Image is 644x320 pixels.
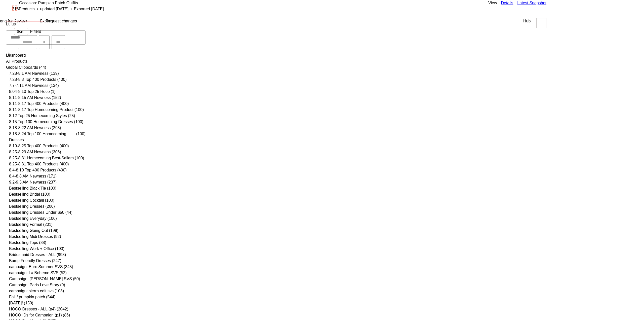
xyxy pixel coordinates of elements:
span: (150) [23,300,33,306]
span: campaign: sierra edit svs [9,288,54,294]
span: (50) [72,276,80,282]
span: Fall / pumpkin patch [9,294,45,300]
span: Bridesmaid Dresses - ALL [9,252,56,258]
span: 7.7-7.11 AM Newness [9,83,49,89]
span: (293) [51,125,61,131]
span: (100) [73,107,84,113]
span: (100) [46,185,56,191]
span: Lulus [6,21,16,27]
span: (199) [48,228,58,234]
span: (201) [42,222,53,228]
span: (103) [54,246,64,252]
span: (100) [75,131,86,143]
span: (247) [51,258,61,264]
span: 8.15 Top 100 Homecoming Dresses [9,119,73,125]
span: Campaign: [PERSON_NAME] SVS [9,276,72,282]
span: 7.28-8.3 Top 400 Products [9,77,56,83]
span: (100) [73,119,83,125]
span: (88) [38,240,46,246]
span: (544) [45,294,55,300]
span: (400) [58,161,69,167]
img: cfy_white_logo.C9jOOHJF.svg [6,17,45,23]
span: All Products [6,58,27,64]
span: 8.18-8.22 AM Newness [9,125,51,131]
span: 8.25-8.31 Top 400 Products [9,161,58,167]
span: 8.11-8.17 Top Homecoming Product [9,107,73,113]
span: (139) [49,70,59,77]
span: Campaign: Paris Love Story [9,282,59,288]
span: (306) [51,149,61,155]
span: Bestselling Work + Office [9,246,54,252]
span: Global Clipboards [6,64,38,70]
span: Bump Friendly Dresses [9,258,51,264]
span: 8.11-8.17 Top 400 Products [9,101,58,107]
span: (400) [56,167,66,173]
span: 7.28-8.1 AM Newness [9,70,49,77]
span: Dashboard [6,52,26,58]
span: (134) [49,83,59,89]
span: campaign: La Boheme SVS [9,270,59,276]
span: (44) [64,209,72,216]
span: 9.2-9.5 AM Newness [9,179,46,185]
span: campaign: Euro Summer SVS [9,264,63,270]
span: (400) [58,143,69,149]
span: (100) [47,216,57,222]
span: View [488,1,497,5]
span: (0) [59,282,65,288]
span: Bestselling Dresses Under $50 [9,209,64,216]
span: (100) [74,155,84,161]
span: HOCO Dresses - ALL (p4) [9,306,56,312]
p: Exported [DATE] [74,6,104,12]
span: Bestselling Everyday [9,216,47,222]
span: (998) [56,252,66,258]
span: (52) [59,270,67,276]
span: (25) [67,113,75,119]
span: 8.11-8.15 AM Newness [9,95,51,101]
span: (152) [51,95,61,101]
span: (100) [44,197,54,203]
span: 8.04-8.10 Top 25 Hoco [9,89,50,95]
span: Hub [523,19,531,23]
span: 8.4-8.10 Top 400 Products [9,167,56,173]
span: (345) [63,264,73,270]
span: (92) [53,234,61,240]
span: 8.12 Top 25 Homecoming Styles [9,113,67,119]
span: Bestselling Bridal [9,191,40,197]
span: Bestselling Midi Dresses [9,234,53,240]
button: Hub [523,18,531,24]
span: 8.18-8.24 Top 100 Homecoming Dresses [9,131,75,143]
span: (86) [62,312,70,318]
span: Bestselling Tops [9,240,38,246]
span: Bestselling Going Out [9,228,48,234]
span: (171) [46,173,57,179]
span: Bestselling Formal [9,222,42,228]
span: (100) [40,191,50,197]
span: Bestselling Dresses [9,203,45,209]
span: (400) [58,101,69,107]
span: (237) [46,179,57,185]
span: 8.25-8.29 AM Newness [9,149,51,155]
span: 8.4-8.8 AM Newness [9,173,46,179]
span: [DATE]! [9,300,23,306]
span: (400) [56,77,66,83]
span: (103) [54,288,64,294]
span: Bestselling Black Tie [9,185,46,191]
span: (44) [38,64,46,70]
span: 8.25-8.31 Homecoming Best-Sellers [9,155,74,161]
span: (200) [45,203,55,209]
span: Bestselling Cocktail [9,197,44,203]
span: (1) [50,89,56,95]
span: 8.19-8.25 Top 400 Products [9,143,58,149]
span: HOCO IDs for Campaign (p1) [9,312,62,318]
span: (2042) [56,306,68,312]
